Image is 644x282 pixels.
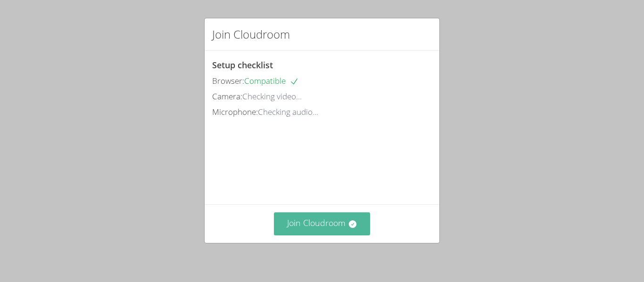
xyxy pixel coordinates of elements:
span: Setup checklist [212,59,273,71]
button: Join Cloudroom [274,212,371,235]
span: Microphone: [212,106,258,117]
span: Browser: [212,75,244,86]
h2: Join Cloudroom [212,26,290,43]
span: Checking audio... [258,106,318,117]
span: Compatible [244,75,299,86]
span: Camera: [212,91,242,102]
span: Checking video... [242,91,302,102]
